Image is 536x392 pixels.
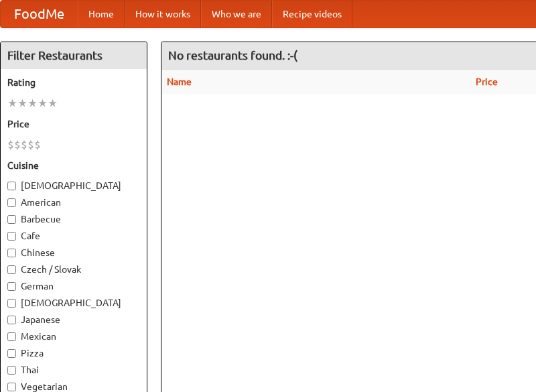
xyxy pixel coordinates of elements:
ng-pluralize: No restaurants found. :-( [168,49,297,62]
input: Thai [7,366,16,375]
label: Cafe [7,229,140,243]
label: German [7,279,140,293]
input: Mexican [7,332,16,341]
a: Price [476,76,498,87]
li: ★ [17,96,27,111]
h5: Cuisine [7,159,140,172]
input: Barbecue [7,215,16,224]
li: $ [21,137,27,152]
label: American [7,196,140,209]
li: $ [7,137,14,152]
a: FoodMe [1,1,78,27]
a: Home [78,1,125,27]
label: Pizza [7,346,140,360]
a: Name [167,76,192,87]
input: American [7,198,16,207]
a: How it works [125,1,201,27]
label: [DEMOGRAPHIC_DATA] [7,179,140,192]
input: Cafe [7,232,16,241]
input: Vegetarian [7,383,16,391]
label: Barbecue [7,212,140,226]
li: $ [34,137,41,152]
label: [DEMOGRAPHIC_DATA] [7,296,140,310]
label: Chinese [7,246,140,259]
li: ★ [7,96,17,111]
label: Thai [7,363,140,377]
label: Japanese [7,313,140,326]
li: ★ [27,96,38,111]
h4: Filter Restaurants [1,42,147,69]
label: Mexican [7,330,140,343]
h5: Rating [7,76,140,89]
input: Czech / Slovak [7,265,16,274]
a: Who we are [201,1,272,27]
input: German [7,282,16,291]
a: Recipe videos [272,1,352,27]
label: Czech / Slovak [7,263,140,276]
li: ★ [38,96,48,111]
input: [DEMOGRAPHIC_DATA] [7,299,16,308]
li: $ [27,137,34,152]
li: $ [14,137,21,152]
li: ★ [48,96,58,111]
input: Chinese [7,249,16,257]
input: Pizza [7,349,16,358]
input: Japanese [7,316,16,324]
h5: Price [7,117,140,131]
input: [DEMOGRAPHIC_DATA] [7,182,16,190]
